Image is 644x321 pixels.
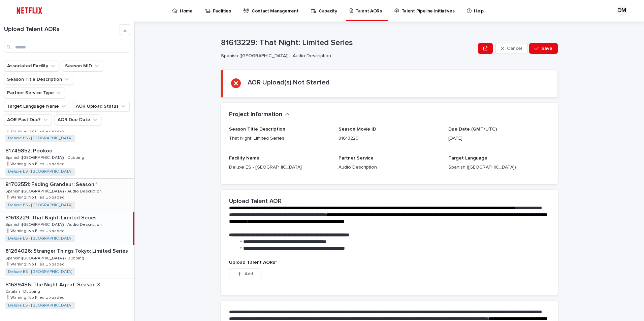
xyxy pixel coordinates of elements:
[616,5,627,16] div: DM
[8,169,72,174] a: Deluxe ES - [GEOGRAPHIC_DATA]
[5,280,101,288] p: 81689486: The Night Agent: Season 3
[339,156,374,160] span: Partner Service
[4,74,73,85] button: Season Title Description
[5,255,86,261] p: Spanish ([GEOGRAPHIC_DATA]) - Dubbing
[339,127,376,132] span: Season Movie ID
[5,188,103,194] p: Spanish ([GEOGRAPHIC_DATA]) - Audio Description
[245,272,253,276] span: Add
[541,46,552,51] span: Save
[5,247,129,254] p: 81264026: Stranger Things Tokyo: Limited Series
[13,4,45,17] img: ifQbXi3ZQGMSEF7WDB7W
[229,127,285,132] span: Season Title Description
[448,135,550,142] p: [DATE]
[5,180,99,188] p: 81702551: Fading Grandeur: Season 1
[4,101,70,112] button: Target Language Name
[229,269,261,279] button: Add
[229,156,259,160] span: Facility Name
[229,260,277,265] span: Upload Talent AORs
[73,101,130,112] button: AOR Upload Status
[4,61,59,71] button: Associated Facility
[5,154,86,160] p: Spanish ([GEOGRAPHIC_DATA]) - Dubbing
[4,114,52,125] button: AOR Past Due?
[5,160,66,167] p: ❗️Warning: No Files Uploaded
[55,114,101,125] button: AOR Due Date
[4,26,120,33] h1: Upload Talent AORs
[339,135,440,142] p: 81613229
[5,213,98,221] p: 81613229: That Night: Limited Series
[229,164,330,171] p: Deluxe ES - [GEOGRAPHIC_DATA]
[5,194,66,200] p: ❗️Warning: No Files Uploaded
[221,38,475,48] p: 81613229: That Night: Limited Series
[229,135,330,142] p: That Night: Limited Series
[8,303,72,308] a: Deluxe ES - [GEOGRAPHIC_DATA]
[248,78,330,86] h2: AOR Upload(s) Not Started
[8,136,72,141] a: Deluxe ES - [GEOGRAPHIC_DATA]
[4,87,65,98] button: Partner Service Type
[339,164,440,171] p: Audio Description
[229,198,282,205] h2: Upload Talent AOR
[5,221,103,227] p: Spanish ([GEOGRAPHIC_DATA]) - Audio Description
[495,43,528,54] button: Cancel
[229,111,290,118] button: Project Information
[448,156,487,160] span: Target Language
[4,42,130,52] input: Search
[5,146,54,154] p: 81749852: Pookoo
[5,261,66,267] p: ❗️Warning: No Files Uploaded
[8,236,72,241] a: Deluxe ES - [GEOGRAPHIC_DATA]
[62,61,103,71] button: Season MID
[448,164,550,171] p: Spanish ([GEOGRAPHIC_DATA])
[221,53,473,59] p: Spanish ([GEOGRAPHIC_DATA]) - Audio Description
[507,46,522,51] span: Cancel
[8,203,72,208] a: Deluxe ES - [GEOGRAPHIC_DATA]
[229,111,282,118] h2: Project Information
[5,227,66,234] p: ❗️Warning: No Files Uploaded
[5,288,41,294] p: Catalan - Dubbing
[448,127,497,132] span: Due Date (GMT/UTC)
[5,294,66,300] p: ❗️Warning: No Files Uploaded
[529,43,558,54] button: Save
[8,270,72,274] a: Deluxe ES - [GEOGRAPHIC_DATA]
